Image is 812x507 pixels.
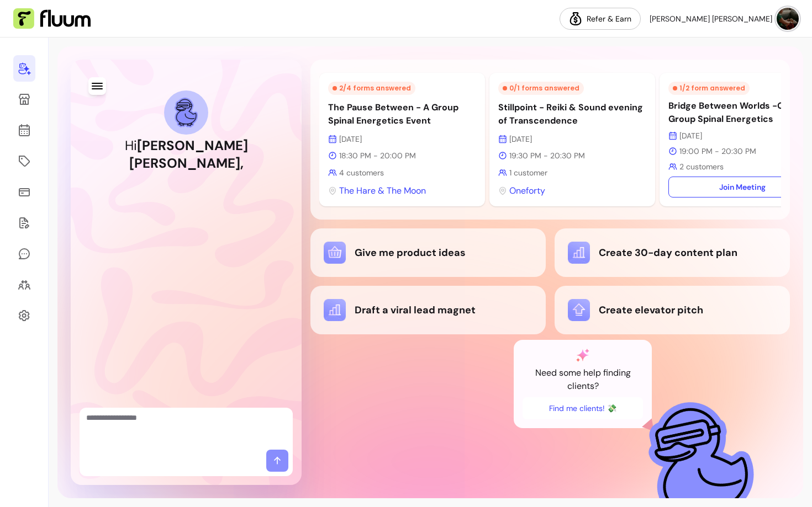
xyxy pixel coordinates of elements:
img: Create 30-day content plan [568,242,590,264]
img: Give me product ideas [324,242,346,264]
p: Need some help finding clients? [523,366,643,393]
div: 1 / 2 form answered [668,82,750,95]
img: AI Co-Founder avatar [175,98,198,127]
button: Find me clients! 💸 [523,397,643,419]
a: Storefront [13,86,35,113]
a: Offerings [13,148,35,174]
img: Fluum Logo [13,8,91,29]
p: Stillpoint - Reiki & Sound evening of Transcendence [498,101,646,127]
p: The Pause Between - A Group Spinal Energetics Event [328,101,476,127]
a: Refer & Earn [560,8,641,30]
textarea: Ask me anything... [86,412,286,445]
button: avatar[PERSON_NAME] [PERSON_NAME] [650,8,799,30]
img: AI Co-Founder gradient star [576,349,589,362]
img: Create elevator pitch [568,299,590,321]
span: [PERSON_NAME] [PERSON_NAME] [650,13,772,24]
p: [DATE] [328,134,476,145]
h2: I'm your AI Co-Founder [128,174,245,190]
a: Clients [13,271,35,298]
span: Oneforty [509,184,545,198]
div: Draft a viral lead magnet [324,299,532,321]
div: 0 / 1 forms answered [498,82,584,95]
p: 4 customers [328,167,476,178]
a: My Messages [13,241,35,267]
div: 2 / 4 forms answered [328,82,415,95]
a: Home [13,55,35,82]
h1: Hi [119,137,253,172]
img: Draft a viral lead magnet [324,299,346,321]
a: Forms [13,210,35,236]
div: Create elevator pitch [568,299,777,321]
p: 18:30 PM - 20:00 PM [328,150,476,161]
a: Sales [13,179,35,205]
span: The Hare & The Moon [339,184,426,198]
img: avatar [777,8,799,30]
a: Settings [13,302,35,329]
p: 1 customer [498,167,646,178]
p: [DATE] [498,134,646,145]
div: Create 30-day content plan [568,242,777,264]
b: [PERSON_NAME] [PERSON_NAME] , [129,137,248,172]
p: 19:30 PM - 20:30 PM [498,150,646,161]
a: Calendar [13,117,35,143]
div: Give me product ideas [324,242,532,264]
